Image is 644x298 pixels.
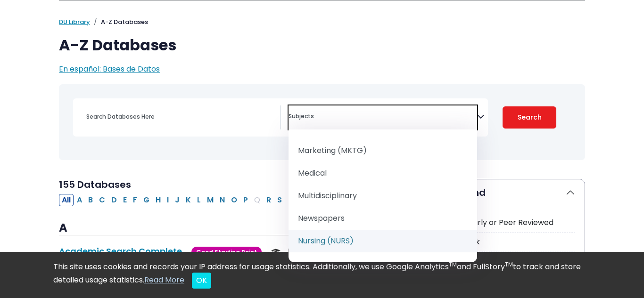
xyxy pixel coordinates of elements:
button: Filter Results G [140,194,152,206]
button: Filter Results R [264,194,274,206]
div: e-Book [453,236,575,248]
a: Read More [144,274,184,285]
button: Filter Results F [130,194,140,206]
li: [MEDICAL_DATA] (OCTH) [289,252,477,275]
button: Filter Results D [108,194,120,206]
button: Filter Results O [228,194,240,206]
nav: Search filters [59,84,585,160]
li: Medical [289,162,477,185]
button: Close [192,273,211,289]
a: En español: Bases de Datos [59,64,160,74]
sup: TM [449,260,457,268]
button: Icon Legend [418,179,585,206]
input: Search database by title or keyword [81,110,280,123]
sup: TM [505,260,513,268]
a: Academic Search Complete [59,245,182,257]
img: Scholarly or Peer Reviewed [271,247,281,257]
span: 155 Databases [59,178,131,191]
div: Scholarly or Peer Reviewed [453,217,575,228]
li: Newspapers [289,207,477,230]
div: This site uses cookies and records your IP address for usage statistics. Additionally, we use Goo... [53,261,591,289]
button: All [59,194,74,206]
button: Filter Results K [183,194,194,206]
button: Filter Results C [96,194,108,206]
a: DU Library [59,17,90,26]
button: Filter Results H [153,194,164,206]
h3: A [59,221,406,235]
button: Filter Results J [172,194,182,206]
div: Alpha-list to filter by first letter of database name [59,194,377,205]
textarea: Search [289,113,477,121]
nav: breadcrumb [59,17,585,27]
span: Good Starting Point [191,247,262,258]
button: Filter Results B [85,194,96,206]
button: Filter Results E [120,194,130,206]
button: Filter Results N [217,194,228,206]
button: Filter Results P [240,194,251,206]
button: Filter Results T [285,194,296,206]
button: Submit for Search Results [503,106,556,129]
button: Filter Results A [74,194,85,206]
button: Filter Results L [194,194,204,206]
button: Filter Results I [164,194,172,206]
button: Filter Results S [274,194,285,206]
h1: A-Z Databases [59,36,585,54]
li: Marketing (MKTG) [289,139,477,162]
li: Multidisciplinary [289,185,477,207]
li: A-Z Databases [90,17,148,27]
button: Filter Results M [204,194,216,206]
li: Nursing (NURS) [289,230,477,252]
